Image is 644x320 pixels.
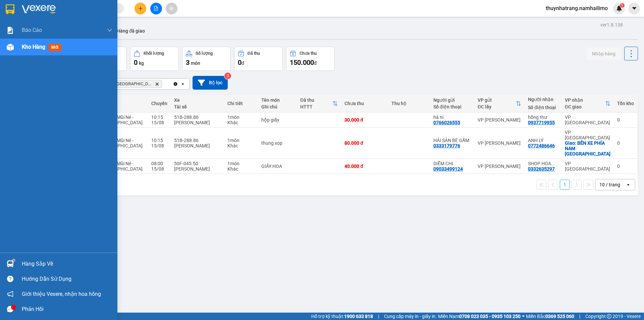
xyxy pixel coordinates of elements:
[433,143,460,148] div: 0333179776
[617,140,634,146] div: 0
[7,27,14,34] img: solution-icon
[138,6,143,11] span: plus
[438,313,521,320] span: Miền Nam
[130,47,179,71] button: Khối lượng0kg
[378,313,379,320] span: |
[22,259,112,269] div: Hàng sắp về
[186,58,190,66] span: 3
[384,313,436,320] span: Cung cấp máy in - giấy in:
[151,166,167,172] div: 15/08
[433,115,471,120] div: hà ni
[166,3,177,14] button: aim
[478,97,516,103] div: VP gửi
[151,161,167,166] div: 08:00
[163,81,164,87] input: Selected VP Nha Trang.
[193,76,228,90] button: Bộ lọc
[174,120,221,125] div: [PERSON_NAME]
[77,43,133,53] div: 40.000
[78,22,132,30] div: TRUYỀN
[227,143,255,148] div: Khác
[551,161,555,166] span: ...
[22,274,112,284] div: Hướng dẫn sử dụng
[286,47,335,71] button: Chưa thu150.000đ
[300,51,317,56] div: Chưa thu
[478,104,516,109] div: ĐC lấy
[150,3,162,14] button: file-add
[478,164,521,169] div: VP [PERSON_NAME]
[300,97,332,103] div: Đã thu
[433,161,471,166] div: DIỄM CHI
[227,115,255,120] div: 1 món
[631,5,637,11] span: caret-down
[191,60,200,66] span: món
[528,97,558,102] div: Người nhận
[155,82,159,86] svg: Delete
[151,143,167,148] div: 15/08
[97,115,143,125] span: Sài Gòn - Mũi Né - [GEOGRAPHIC_DATA]
[565,130,610,140] div: VP [GEOGRAPHIC_DATA]
[528,120,555,125] div: 0937719955
[6,6,16,13] span: Gửi:
[49,44,61,51] span: mới
[528,138,558,143] div: ANH LÝ
[587,48,621,60] button: Nhập hàng
[234,47,283,71] button: Đã thu0đ
[97,101,145,106] div: Tuyến
[459,314,521,319] strong: 0708 023 035 - 0935 103 250
[261,140,293,146] div: thung xop
[565,104,605,109] div: ĐC giao
[97,138,143,148] span: Sài Gòn - Mũi Né - [GEOGRAPHIC_DATA]
[151,101,167,106] div: Chuyến
[526,313,574,320] span: Miền Bắc
[540,4,613,12] span: thuynhatrang.namhailimo
[314,60,317,66] span: đ
[478,140,521,146] div: VP [PERSON_NAME]
[560,180,570,190] button: 1
[599,181,620,188] div: 10 / trang
[391,101,426,106] div: Thu hộ
[151,120,167,125] div: 15/08
[227,120,255,125] div: Khác
[6,22,74,30] div: Huyền
[433,120,460,125] div: 0766026555
[144,51,164,56] div: Khối lượng
[6,6,74,22] div: VP [GEOGRAPHIC_DATA]
[433,138,471,143] div: HẢI SẢN BÉ GẤM
[174,161,221,166] div: 50F-045.50
[565,97,605,103] div: VP nhận
[135,3,146,14] button: plus
[261,104,293,109] div: Ghi chú
[565,140,610,156] div: Giao: BẾN XE PHÍA NAM NHA TRANG
[248,51,260,56] div: Đã thu
[78,6,95,13] span: Nhận:
[311,313,373,320] span: Hỗ trợ kỹ thuật:
[139,60,144,66] span: kg
[174,104,221,109] div: Tài xế
[22,44,45,50] span: Kho hàng
[241,60,244,66] span: đ
[227,161,255,166] div: 1 món
[169,6,174,11] span: aim
[174,138,221,143] div: 51B-288.86
[565,115,610,125] div: VP [GEOGRAPHIC_DATA]
[565,161,610,172] div: VP [GEOGRAPHIC_DATA]
[7,291,13,297] span: notification
[7,260,14,267] img: warehouse-icon
[579,313,580,320] span: |
[607,314,611,319] span: copyright
[78,6,132,22] div: VP [PERSON_NAME]
[107,28,112,33] span: down
[600,21,623,29] div: ver 1.8.138
[561,95,614,112] th: Toggle SortBy
[528,105,558,110] div: Số điện thoại
[261,97,293,103] div: Tên món
[227,101,255,106] div: Chi tiết
[261,164,293,169] div: GIẤY HOA
[344,164,385,169] div: 40.000 đ
[111,23,150,39] button: Hàng đã giao
[134,58,138,66] span: 0
[174,115,221,120] div: 51B-288.86
[528,115,558,120] div: hồng thư
[238,58,241,66] span: 0
[528,143,555,148] div: 0772486646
